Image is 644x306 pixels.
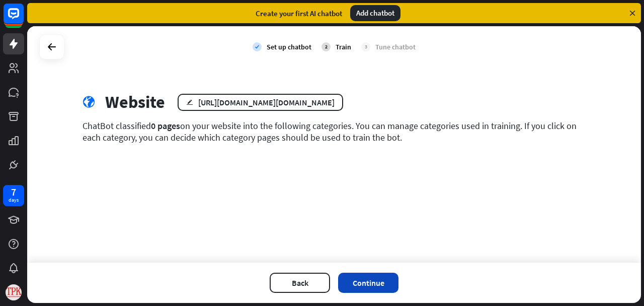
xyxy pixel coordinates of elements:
[375,42,416,51] div: Tune chatbot
[8,4,38,34] button: Open LiveChat chat widget
[350,5,400,21] div: Add chatbot
[198,97,335,107] div: [URL][DOMAIN_NAME][DOMAIN_NAME]
[186,99,193,105] i: edit
[253,42,262,51] i: check
[11,188,16,197] div: 7
[361,42,370,51] div: 3
[151,120,180,132] span: 0 pages
[321,42,331,51] div: 2
[105,92,165,112] div: Website
[270,273,330,293] button: Back
[83,96,95,108] i: globe
[9,197,19,204] div: days
[338,273,398,293] button: Continue
[267,42,311,51] div: Set up chatbot
[256,9,342,18] div: Create your first AI chatbot
[3,185,24,206] a: 7 days
[336,42,351,51] div: Train
[83,120,586,143] div: ChatBot classified on your website into the following categories. You can manage categories used ...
